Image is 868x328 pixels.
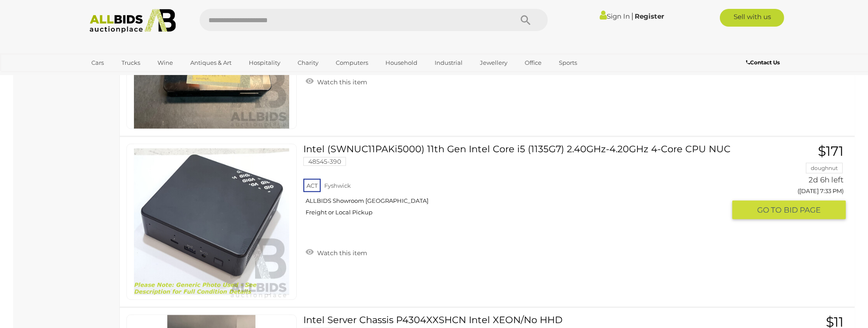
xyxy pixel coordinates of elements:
a: Sign In [600,12,630,20]
span: GO TO [757,205,784,215]
a: Watch this item [303,75,369,88]
a: Jewellery [474,55,513,70]
a: Industrial [429,55,468,70]
span: Watch this item [315,249,367,257]
a: Contact Us [746,58,782,67]
a: Trucks [116,55,146,70]
a: Watch this item [303,245,369,259]
a: Cars [86,55,110,70]
a: Household [380,55,423,70]
a: Intel (SWNUC11PAKi5000) 11th Gen Intel Core i5 (1135G7) 2.40GHz-4.20GHz 4-Core CPU NUC 48545-390 ... [310,144,726,223]
button: GO TOBID PAGE [732,201,846,220]
a: [GEOGRAPHIC_DATA] [86,70,161,85]
b: Contact Us [746,59,780,66]
a: Charity [292,55,324,70]
a: Office [519,55,547,70]
span: Watch this item [315,78,367,86]
a: Computers [330,55,374,70]
a: $171 doughnut 2d 6h left ([DATE] 7:33 PM) GO TOBID PAGE [739,144,846,220]
a: Antiques & Art [185,55,237,70]
span: BID PAGE [784,205,821,215]
span: $171 [818,143,844,159]
span: | [631,11,633,21]
button: Search [503,9,548,31]
a: Wine [152,55,179,70]
img: 48545-390a.jpg [134,144,289,300]
a: Sell with us [720,9,784,27]
a: Hospitality [243,55,286,70]
a: Sports [553,55,583,70]
img: Allbids.com.au [85,9,181,33]
a: Register [635,12,664,20]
